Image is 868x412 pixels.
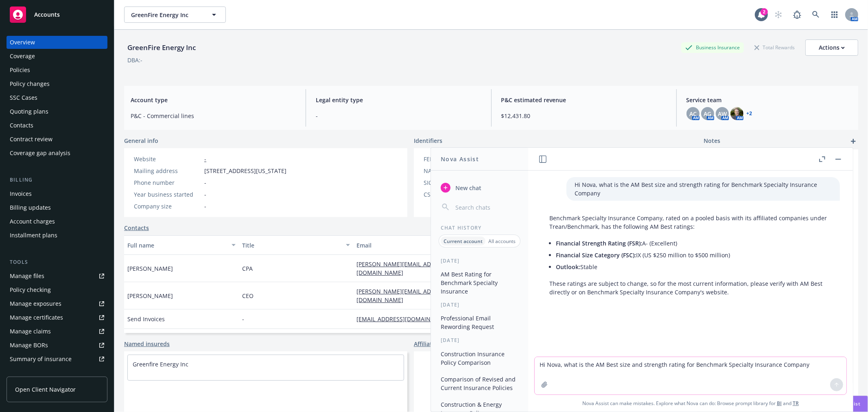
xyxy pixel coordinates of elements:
[556,261,832,273] li: Stable
[127,291,173,300] span: [PERSON_NAME]
[10,147,70,160] div: Coverage gap analysis
[424,190,491,199] div: CSLB
[10,77,50,90] div: Policy changes
[7,176,107,184] div: Billing
[501,96,667,104] span: P&C estimated revenue
[204,202,206,210] span: -
[10,311,63,324] div: Manage certificates
[239,235,354,255] button: Title
[10,50,35,63] div: Coverage
[718,110,727,118] span: AW
[819,40,845,55] div: Actions
[488,238,516,245] p: All accounts
[431,224,528,231] div: Chat History
[826,7,843,23] a: Switch app
[704,110,711,118] span: AG
[10,283,51,296] div: Policy checking
[10,187,32,200] div: Invoices
[454,202,518,213] input: Search chats
[10,325,51,338] div: Manage claims
[131,112,296,120] span: P&C - Commercial lines
[747,111,752,116] a: +2
[7,325,107,338] a: Manage claims
[124,340,170,348] a: Named insureds
[131,96,296,104] span: Account type
[10,270,44,283] div: Manage files
[7,36,107,49] a: Overview
[356,315,458,323] a: [EMAIL_ADDRESS][DOMAIN_NAME]
[681,42,744,53] div: Business Insurance
[204,155,206,163] a: -
[777,400,782,407] a: BI
[124,224,149,232] a: Contacts
[7,119,107,132] a: Contacts
[7,297,107,310] a: Manage exposures
[7,187,107,200] a: Invoices
[431,257,528,264] div: [DATE]
[10,36,35,49] div: Overview
[770,7,787,23] a: Start snowing
[204,190,206,199] span: -
[134,167,201,175] div: Mailing address
[7,77,107,90] a: Policy changes
[242,241,341,250] div: Title
[242,264,253,273] span: CPA
[556,263,580,271] span: Outlook:
[134,155,201,163] div: Website
[789,7,805,23] a: Report a Bug
[7,105,107,118] a: Quoting plans
[10,133,52,146] div: Contract review
[127,56,142,64] div: DBA: -
[556,239,642,247] span: Financial Strength Rating (FSR):
[7,283,107,296] a: Policy checking
[133,360,188,368] a: Greenfire Energy Inc
[356,287,496,304] a: [PERSON_NAME][EMAIL_ADDRESS][PERSON_NAME][DOMAIN_NAME]
[7,133,107,146] a: Contract review
[127,315,165,323] span: Send Invoices
[750,42,799,53] div: Total Rewards
[556,251,636,259] span: Financial Size Category (FSC):
[7,215,107,228] a: Account charges
[7,270,107,283] a: Manage files
[437,373,522,394] button: Comparison of Revised and Current Insurance Policies
[10,105,48,118] div: Quoting plans
[134,178,201,187] div: Phone number
[10,91,37,104] div: SSC Cases
[556,237,832,249] li: A- (Excellent)
[437,267,522,298] button: AM Best Rating for Benchmark Specialty Insurance
[687,96,852,104] span: Service team
[127,241,227,250] div: Full name
[7,91,107,104] a: SSC Cases
[7,258,107,266] div: Tools
[7,64,107,77] a: Policies
[134,190,201,199] div: Year business started
[7,3,107,26] a: Accounts
[124,235,239,255] button: Full name
[353,235,544,255] button: Email
[437,180,522,195] button: New chat
[10,201,51,214] div: Billing updates
[454,184,481,192] span: New chat
[441,155,479,163] h1: Nova Assist
[316,96,481,104] span: Legal entity type
[356,260,496,276] a: [PERSON_NAME][EMAIL_ADDRESS][PERSON_NAME][DOMAIN_NAME]
[204,167,286,175] span: [STREET_ADDRESS][US_STATE]
[10,353,72,366] div: Summary of insurance
[431,301,528,308] div: [DATE]
[7,311,107,324] a: Manage certificates
[549,214,832,231] p: Benchmark Specialty Insurance Company, rated on a pooled basis with its affiliated companies unde...
[242,291,254,300] span: CEO
[15,385,76,394] span: Open Client Navigator
[10,64,30,77] div: Policies
[704,136,720,146] span: Notes
[242,315,244,323] span: -
[10,215,55,228] div: Account charges
[531,395,850,412] span: Nova Assist can make mistakes. Explore what Nova can do: Browse prompt library for and
[124,42,199,53] div: GreenFire Energy Inc
[414,340,466,348] a: Affiliated accounts
[424,155,491,163] div: FEIN
[7,229,107,242] a: Installment plans
[501,112,667,120] span: $12,431.80
[848,136,858,146] a: add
